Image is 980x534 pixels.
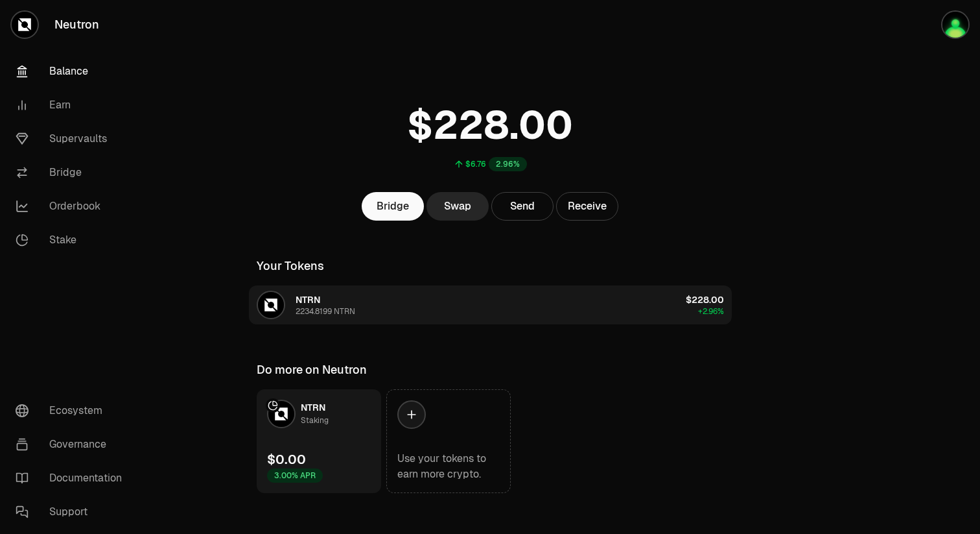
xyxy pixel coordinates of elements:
[686,294,724,306] span: $228.00
[5,495,140,529] a: Support
[556,192,618,221] button: Receive
[5,156,140,189] a: Bridge
[5,394,140,428] a: Ecosystem
[268,401,294,427] img: NTRN Logo
[426,192,489,221] a: Swap
[5,428,140,461] a: Governance
[5,223,140,257] a: Stake
[5,88,140,122] a: Earn
[257,389,381,493] a: NTRN LogoNTRNStaking$0.003.00% APR
[362,192,424,221] a: Bridge
[465,159,486,169] div: $6.76
[257,257,324,275] div: Your Tokens
[296,294,320,306] span: NTRN
[249,285,732,324] button: NTRN LogoNTRN2234.8199 NTRN$228.00+2.96%
[5,122,140,156] a: Supervaults
[491,192,554,221] button: Send
[296,306,355,317] div: 2234.8199 NTRN
[258,292,284,318] img: NTRN Logo
[5,189,140,223] a: Orderbook
[301,414,329,427] div: Staking
[489,157,527,171] div: 2.96%
[267,450,306,468] div: $0.00
[397,451,500,482] div: Use your tokens to earn more crypto.
[5,55,140,88] a: Balance
[301,402,325,413] span: NTRN
[386,389,511,493] a: Use your tokens to earn more crypto.
[5,461,140,495] a: Documentation
[257,361,367,379] div: Do more on Neutron
[942,12,968,38] img: Alex
[267,468,323,483] div: 3.00% APR
[698,306,724,317] span: +2.96%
